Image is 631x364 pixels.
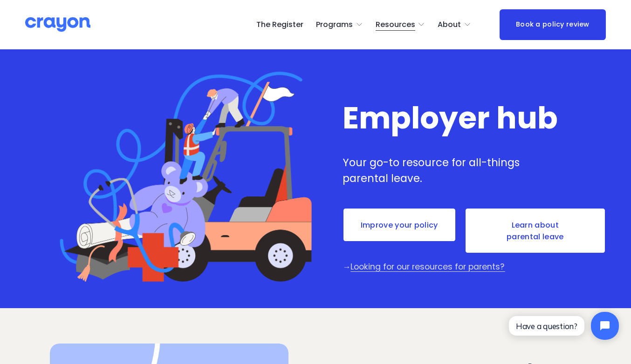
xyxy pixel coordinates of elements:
[316,18,353,32] span: Programs
[500,9,606,40] a: Book a policy review
[316,17,363,32] a: folder dropdown
[376,18,415,32] span: Resources
[343,102,582,134] h1: Employer hub
[465,208,606,254] a: Learn about parental leave
[343,155,582,187] p: Your go-to resource for all-things parental leave.
[343,208,456,242] a: Improve your policy
[376,17,425,32] a: folder dropdown
[350,261,505,272] a: Looking for our resources for parents?
[438,17,471,32] a: folder dropdown
[438,18,461,32] span: About
[25,16,90,33] img: Crayon
[256,17,303,32] a: The Register
[501,304,627,348] iframe: Tidio Chat
[343,261,351,272] span: →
